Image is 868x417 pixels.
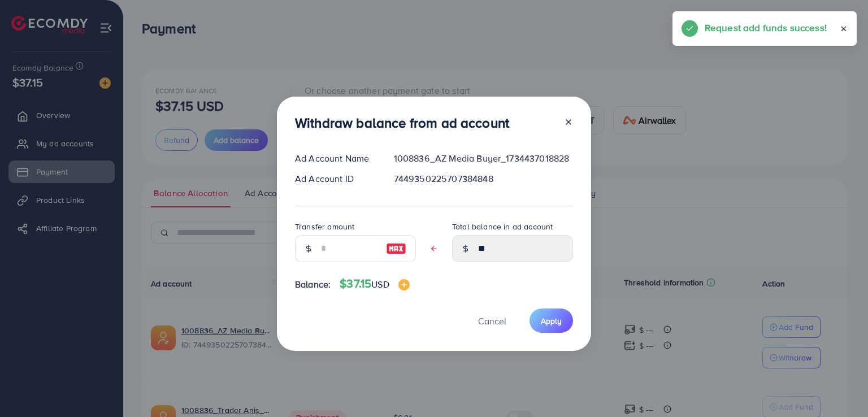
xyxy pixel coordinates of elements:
[286,172,385,185] div: Ad Account ID
[286,152,385,165] div: Ad Account Name
[295,278,331,291] span: Balance:
[705,20,827,35] h5: Request add funds success!
[386,242,406,255] img: image
[371,278,389,290] span: USD
[464,309,520,333] button: Cancel
[385,172,582,185] div: 7449350225707384848
[385,152,582,165] div: 1008836_AZ Media Buyer_1734437018828
[820,366,860,409] iframe: Chat
[530,309,573,333] button: Apply
[478,315,506,327] span: Cancel
[295,115,509,131] h3: Withdraw balance from ad account
[541,315,562,327] span: Apply
[398,279,410,290] img: image
[452,221,553,232] label: Total balance in ad account
[340,277,409,291] h4: $37.15
[295,221,354,232] label: Transfer amount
